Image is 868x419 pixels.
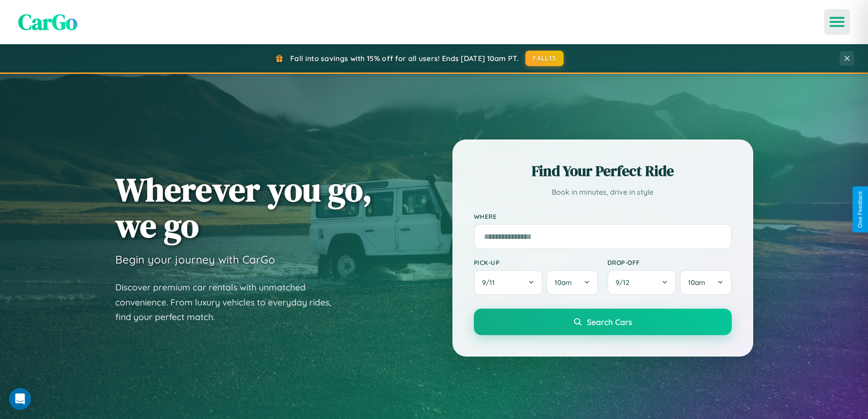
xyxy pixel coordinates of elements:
h3: Begin your journey with CarGo [115,253,275,266]
div: Give Feedback [857,191,863,228]
span: 10am [555,278,572,287]
button: 9/11 [474,270,543,295]
span: 9 / 11 [482,278,499,287]
span: 9 / 12 [616,278,634,287]
label: Drop-off [607,259,732,266]
label: Where [474,212,732,220]
button: 9/12 [607,270,677,295]
p: Discover premium car rentals with unmatched convenience. From luxury vehicles to everyday rides, ... [115,280,343,325]
button: Open menu [824,9,850,35]
p: Book in minutes, drive in style [474,186,732,199]
div: Open Intercom Messenger [9,388,31,410]
span: CarGo [18,7,77,37]
span: Fall into savings with 15% off for all users! Ends [DATE] 10am PT. [290,54,519,63]
span: 10am [688,278,705,287]
button: FALL15 [525,51,564,66]
h2: Find Your Perfect Ride [474,161,732,181]
button: 10am [546,270,598,295]
span: Search Cars [587,317,632,327]
button: 10am [680,270,731,295]
button: Search Cars [474,309,732,335]
label: Pick-up [474,259,598,266]
h1: Wherever you go, we go [115,171,372,243]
